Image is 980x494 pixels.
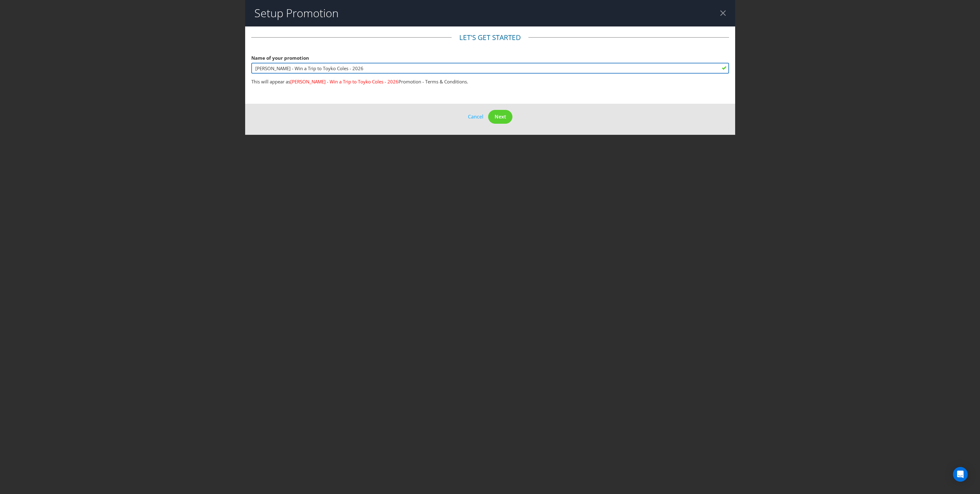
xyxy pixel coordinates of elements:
legend: Let's get started [452,33,528,42]
input: e.g. My Promotion [251,63,729,74]
span: This will appear as [251,78,290,85]
div: Open Intercom Messenger [953,467,968,482]
span: Name of your promotion [251,55,309,61]
button: Next [488,110,512,124]
span: Promotion - Terms & Conditions. [398,78,468,85]
span: Next [495,113,506,120]
button: Cancel [468,113,484,121]
span: [PERSON_NAME] - Win a Trip to Toyko Coles - 2026 [290,78,398,85]
h2: Setup Promotion [254,7,339,19]
span: Cancel [468,113,483,120]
